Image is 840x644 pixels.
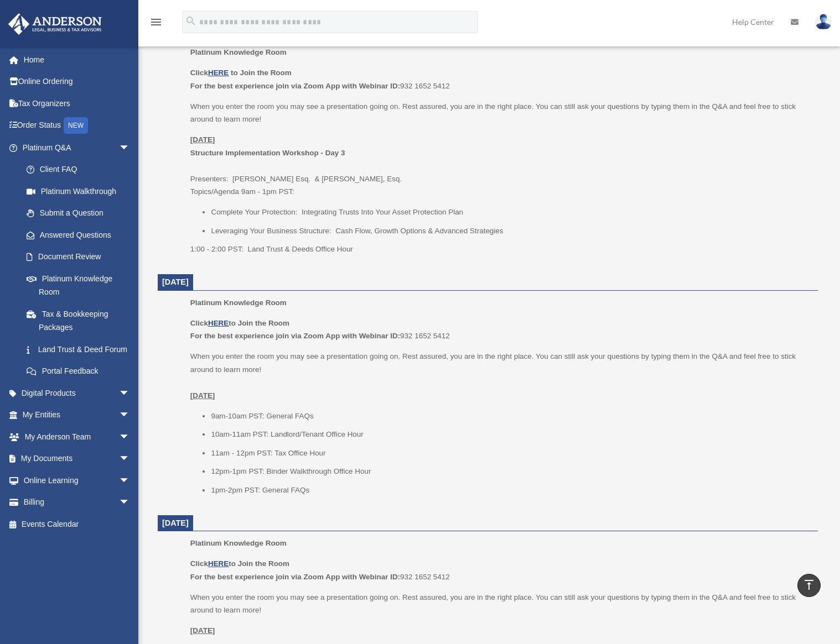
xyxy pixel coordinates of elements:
u: [DATE] [190,626,215,635]
p: When you enter the room you may see a presentation going on. Rest assured, you are in the right p... [190,591,810,617]
b: Structure Implementation Workshop - Day 3 [190,149,345,157]
a: vertical_align_top [797,574,821,597]
b: For the best experience join via Zoom App with Webinar ID: [190,82,400,90]
a: Billingarrow_drop_down [8,491,147,514]
span: [DATE] [162,519,189,527]
span: [DATE] [162,278,189,286]
a: Online Learningarrow_drop_down [8,469,147,491]
p: When you enter the room you may see a presentation going on. Rest assured, you are in the right p... [190,100,810,126]
b: to Join the Room [231,69,292,77]
a: Home [8,49,147,71]
li: 9am-10am PST: General FAQs [211,410,810,423]
span: arrow_drop_down [119,491,141,514]
u: [DATE] [190,391,215,400]
p: Presenters: [PERSON_NAME] Esq. & [PERSON_NAME], Esq. Topics/Agenda 9am - 1pm PST: [190,133,810,198]
b: For the best experience join via Zoom App with Webinar ID: [190,573,400,581]
a: Platinum Q&Aarrow_drop_down [8,137,147,159]
li: 12pm-1pm PST: Binder Walkthrough Office Hour [211,465,810,478]
p: 932 1652 5412 [190,317,810,343]
li: Leveraging Your Business Structure: Cash Flow, Growth Options & Advanced Strategies [211,224,810,238]
img: Anderson Advisors Platinum Portal [5,13,105,35]
a: Land Trust & Deed Forum [15,338,147,360]
span: arrow_drop_down [119,469,141,492]
a: Platinum Knowledge Room [15,268,141,303]
a: My Documentsarrow_drop_down [8,448,147,470]
i: search [185,15,197,27]
a: Answered Questions [15,224,147,246]
p: 932 1652 5412 [190,557,810,583]
a: Tax Organizers [8,92,147,114]
a: Portal Feedback [15,360,147,383]
a: Platinum Walkthrough [15,180,147,202]
li: Complete Your Protection: Integrating Trusts Into Your Asset Protection Plan [211,206,810,219]
span: arrow_drop_down [119,448,141,470]
a: menu [149,19,163,29]
a: My Anderson Teamarrow_drop_down [8,426,147,448]
a: My Entitiesarrow_drop_down [8,404,147,426]
li: 11am - 12pm PST: Tax Office Hour [211,447,810,460]
u: [DATE] [190,135,215,144]
span: arrow_drop_down [119,137,141,159]
p: When you enter the room you may see a presentation going on. Rest assured, you are in the right p... [190,350,810,402]
a: HERE [208,69,229,77]
i: vertical_align_top [802,578,816,591]
a: Online Ordering [8,71,147,93]
a: Submit a Question [15,202,147,224]
p: 932 1652 5412 [190,66,810,92]
a: Tax & Bookkeeping Packages [15,303,147,338]
span: Platinum Knowledge Room [190,299,287,307]
span: arrow_drop_down [119,382,141,405]
span: Platinum Knowledge Room [190,48,287,56]
a: HERE [208,319,229,327]
b: Click to Join the Room [190,319,289,327]
li: 10am-11am PST: Landlord/Tenant Office Hour [211,428,810,441]
span: Platinum Knowledge Room [190,539,287,547]
a: Events Calendar [8,513,147,535]
i: menu [149,15,163,29]
img: User Pic [815,14,832,30]
a: HERE [208,559,229,568]
li: 1pm-2pm PST: General FAQs [211,484,810,497]
p: 1:00 - 2:00 PST: Land Trust & Deeds Office Hour [190,243,810,256]
div: NEW [64,117,88,134]
span: arrow_drop_down [119,404,141,427]
a: Digital Productsarrow_drop_down [8,382,147,404]
a: Document Review [15,246,147,268]
span: arrow_drop_down [119,426,141,448]
a: Order StatusNEW [8,114,147,137]
b: For the best experience join via Zoom App with Webinar ID: [190,332,400,340]
b: Click [190,69,231,77]
b: Click to Join the Room [190,559,289,568]
a: Client FAQ [15,159,147,181]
